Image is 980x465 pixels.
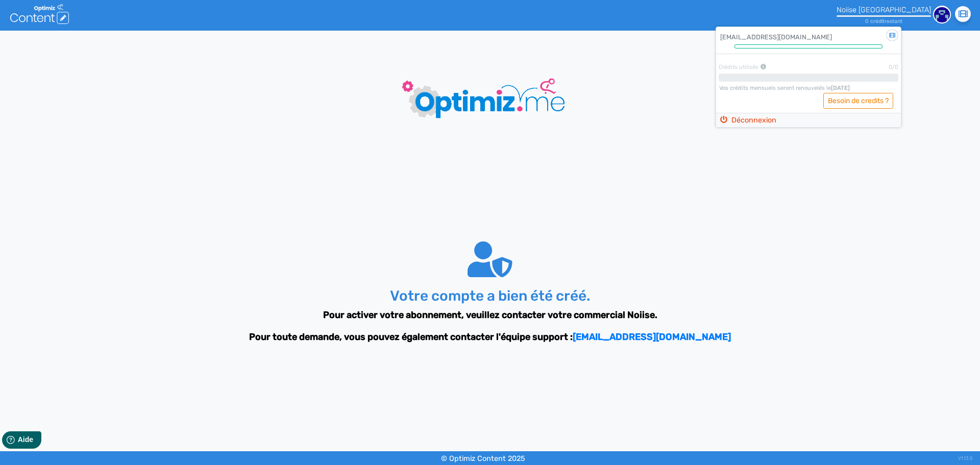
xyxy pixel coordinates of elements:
div: V1.13.5 [958,451,972,465]
a: [EMAIL_ADDRESS][DOMAIN_NAME] [573,331,731,342]
div: Crédits utilisés [719,63,839,72]
img: f826cda2481552256c8a6435b04bf02d [933,6,951,23]
span: Vos crédits mensuels seront renouvelés le [719,85,850,91]
b: [DATE] [831,85,850,91]
img: loader-big-blue.gif [375,55,605,141]
button: Déconnexion [716,113,901,128]
div: 0/0 [839,63,898,72]
small: © Optimiz Content 2025 [441,454,525,463]
p: Pour activer votre abonnement, veuillez contacter votre commercial Noiise. [191,308,789,322]
span: Besoin de credits ? [823,93,893,109]
h3: Votre compte a bien été créé. [191,287,789,305]
div: [EMAIL_ADDRESS][DOMAIN_NAME] [716,27,901,44]
p: Pour toute demande, vous pouvez également contacter l'équipe support : [191,330,789,344]
small: 0 crédit restant [865,18,902,25]
div: Noiise [GEOGRAPHIC_DATA] [837,6,931,14]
